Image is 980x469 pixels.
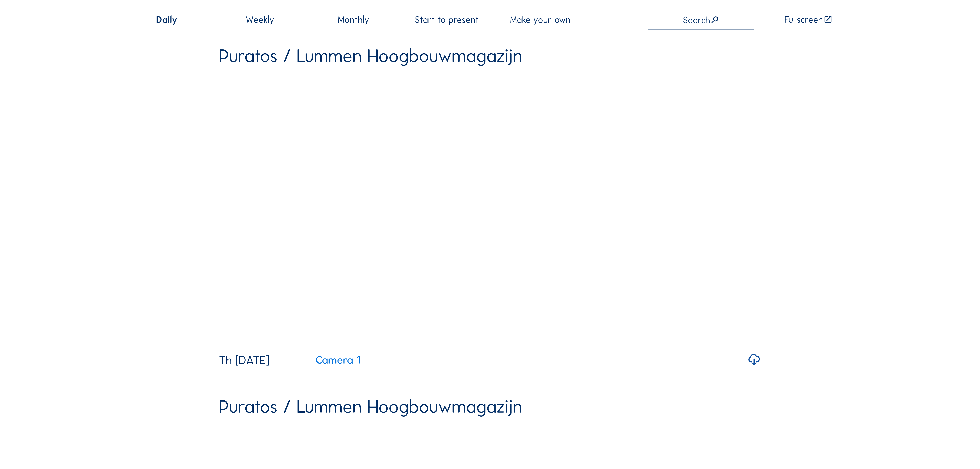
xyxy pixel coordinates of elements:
[219,397,522,416] div: Puratos / Lummen Hoogbouwmagazijn
[246,15,274,24] span: Weekly
[338,15,369,24] span: Monthly
[683,15,719,24] div: Search
[273,355,360,366] a: Camera 1
[219,47,522,65] div: Puratos / Lummen Hoogbouwmagazijn
[156,15,177,24] span: Daily
[219,73,761,345] video: Your browser does not support the video tag.
[415,15,479,24] span: Start to present
[219,354,269,366] div: Th [DATE]
[510,15,571,24] span: Make your own
[784,15,823,24] div: Fullscreen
